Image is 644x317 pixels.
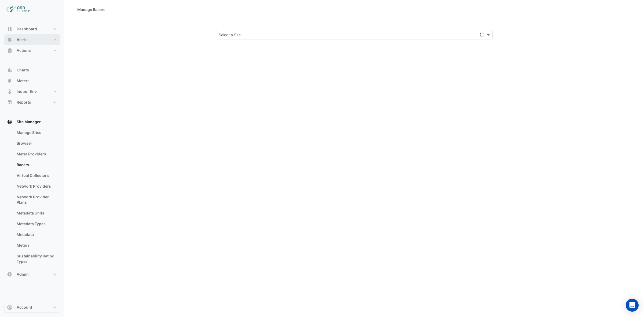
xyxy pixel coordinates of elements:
app-icon: Charts [7,67,12,73]
button: Reports [4,97,60,108]
span: Dashboard [17,26,37,32]
button: Site Manager [4,116,60,127]
app-icon: Alerts [7,37,12,42]
div: Site Manager [4,127,60,269]
app-icon: Reports [7,100,12,105]
app-icon: Admin [7,272,12,277]
button: Meters [4,75,60,86]
span: Actions [17,48,31,53]
img: Company Logo [6,4,31,15]
a: Metadata Types [12,218,60,229]
a: Network Provider Plans [12,192,60,208]
button: Account [4,302,60,313]
a: Virtual Collectors [12,170,60,181]
app-icon: Actions [7,48,12,53]
button: Actions [4,45,60,56]
span: Alerts [17,37,28,42]
div: Open Intercom Messenger [626,299,639,312]
button: Admin [4,269,60,280]
a: Network Providers [12,181,60,192]
button: Alerts [4,34,60,45]
a: Bacers [12,159,60,170]
span: Account [17,305,32,310]
a: Manage Sites [12,127,60,138]
a: Meters [12,240,60,251]
div: Manage Bacers [77,7,105,12]
button: Charts [4,65,60,75]
button: Indoor Env [4,86,60,97]
a: Sustainability Rating Types [12,251,60,267]
span: Meters [17,78,30,83]
span: Indoor Env [17,89,37,94]
app-icon: Dashboard [7,26,12,32]
span: Admin [17,272,29,277]
span: Site Manager [17,119,41,125]
span: Charts [17,67,29,73]
a: Browser [12,138,60,149]
app-icon: Meters [7,78,12,83]
a: Metadata Units [12,208,60,218]
span: Reports [17,100,31,105]
a: Metadata [12,229,60,240]
app-icon: Site Manager [7,119,12,125]
button: Dashboard [4,24,60,34]
a: Meter Providers [12,149,60,159]
app-icon: Indoor Env [7,89,12,94]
